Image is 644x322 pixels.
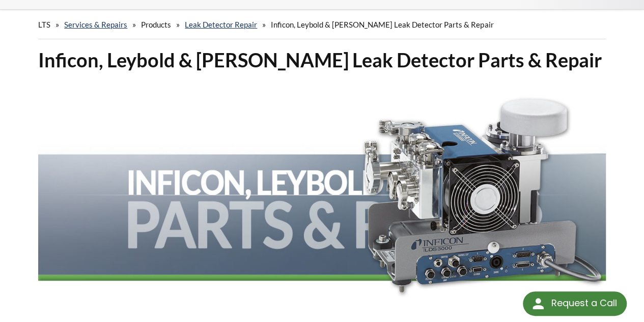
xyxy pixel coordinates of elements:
[185,20,257,29] a: Leak Detector Repair
[38,81,606,309] img: Inficon, Leybold Parts & Repair header
[530,295,546,312] img: round button
[38,47,606,72] h1: Inficon, Leybold & [PERSON_NAME] Leak Detector Parts & Repair
[551,291,617,315] div: Request a Call
[38,20,50,29] span: LTS
[38,10,606,39] div: » » » »
[523,291,627,316] div: Request a Call
[271,20,493,29] span: Inficon, Leybold & [PERSON_NAME] Leak Detector Parts & Repair
[64,20,127,29] a: Services & Repairs
[141,20,171,29] span: Products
